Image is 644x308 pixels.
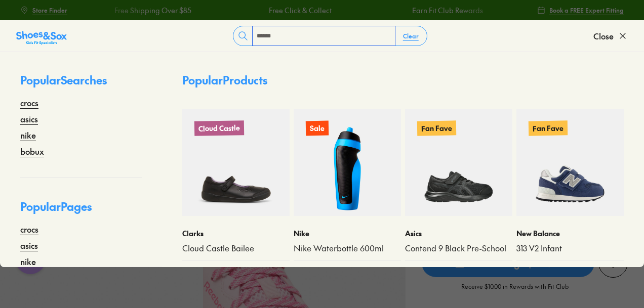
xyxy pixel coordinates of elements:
[410,5,481,16] a: Earn Fit Club Rewards
[395,27,427,45] button: Clear
[516,228,624,239] p: New Balance
[516,243,624,254] a: 313 V2 Infant
[20,255,36,268] a: nike
[405,267,426,277] span: $ 79.95
[417,120,456,136] p: Fan Fave
[208,267,230,277] span: $ 149.95
[405,228,512,239] p: Asics
[294,267,315,277] span: $ 15.00
[593,25,628,47] button: Close
[32,6,67,15] span: Store Finder
[317,267,336,277] span: $ 19.95
[182,267,206,277] span: $ 80.00
[20,113,38,125] a: asics
[20,72,142,97] p: Popular Searches
[306,121,329,136] p: Sale
[267,5,330,16] a: Free Click & Collect
[20,239,38,251] a: asics
[16,28,67,44] a: Shoes &amp; Sox
[182,109,290,216] a: Cloud Castle
[549,6,624,15] span: Book a FREE Expert Fitting
[5,4,35,34] button: Gorgias live chat
[461,282,569,300] p: Receive $10.00 in Rewards with Fit Club
[20,223,38,235] a: crocs
[20,129,36,141] a: nike
[182,228,290,239] p: Clarks
[182,243,290,254] a: Cloud Castle Bailee
[16,30,67,46] img: SNS_Logo_Responsive.svg
[113,5,190,16] a: Free Shipping Over $85
[294,109,401,216] a: Sale
[20,145,44,157] a: bobux
[537,1,624,19] a: Book a FREE Expert Fitting
[516,267,537,277] span: $ 59.95
[20,1,67,19] a: Store Finder
[20,198,142,223] p: Popular Pages
[294,243,401,254] a: Nike Waterbottle 600ml
[294,228,401,239] p: Nike
[516,109,624,216] a: Fan Fave
[593,30,614,42] span: Close
[529,120,568,136] p: Fan Fave
[194,120,244,136] p: Cloud Castle
[405,243,512,254] a: Contend 9 Black Pre-School
[182,72,267,89] p: Popular Products
[405,109,512,216] a: Fan Fave
[20,97,38,109] a: crocs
